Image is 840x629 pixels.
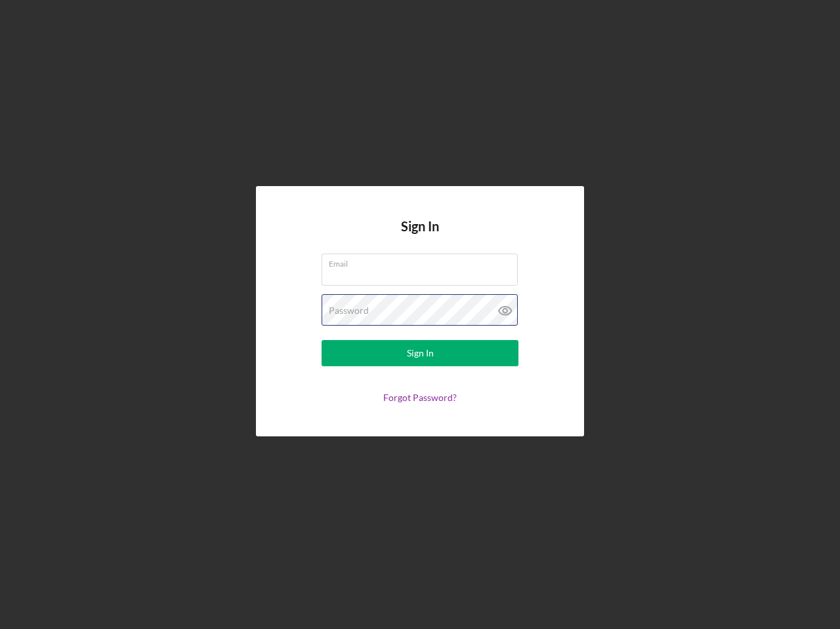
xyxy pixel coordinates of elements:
[401,219,439,254] h4: Sign In
[322,340,518,366] button: Sign In
[407,340,434,366] div: Sign In
[329,254,518,269] label: Email
[329,305,369,316] label: Password
[383,392,457,403] a: Forgot Password?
